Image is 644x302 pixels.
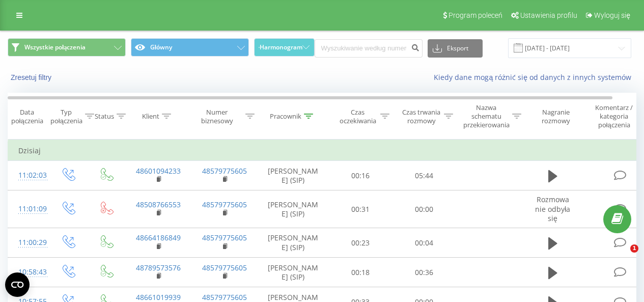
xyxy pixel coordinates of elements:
[202,292,247,302] a: 48579775605
[329,161,393,190] td: 00:16
[584,103,644,129] div: Komentarz / kategoria połączenia
[136,166,181,176] a: 48601094233
[520,11,577,19] span: Ustawienia profilu
[202,166,247,176] a: 48579775605
[202,200,247,209] a: 48579775605
[136,200,181,209] a: 48508766553
[8,73,57,82] button: Zresetuj filtry
[142,112,159,121] div: Klient
[531,108,580,125] div: Nagranie rozmowy
[609,244,634,269] iframe: Intercom live chat
[136,233,181,242] a: 48664186849
[315,39,423,58] input: Wyszukiwanie według numeru
[191,108,243,125] div: Numer biznesowy
[258,228,329,258] td: [PERSON_NAME] (SIP)
[202,233,247,242] a: 48579775605
[8,38,126,57] button: Wszystkie połączenia
[254,38,315,57] button: Harmonogram
[5,272,30,297] button: Open CMP widget
[202,263,247,272] a: 48579775605
[535,195,570,223] span: Rozmowa nie odbyła się
[258,258,329,287] td: [PERSON_NAME] (SIP)
[95,112,114,121] div: Status
[329,228,393,258] td: 00:23
[434,72,636,82] a: Kiedy dane mogą różnić się od danych z innych systemów
[258,190,329,228] td: [PERSON_NAME] (SIP)
[393,228,456,258] td: 00:04
[136,292,181,302] a: 48661019939
[270,112,301,121] div: Pracownik
[136,263,181,272] a: 48789573576
[463,103,510,129] div: Nazwa schematu przekierowania
[131,38,249,57] button: Główny
[594,11,630,19] span: Wyloguj się
[329,258,393,287] td: 00:18
[8,108,46,125] div: Data połączenia
[18,262,39,282] div: 10:58:43
[18,233,39,253] div: 11:00:29
[18,166,39,185] div: 11:02:03
[18,199,39,219] div: 11:01:09
[258,161,329,190] td: [PERSON_NAME] (SIP)
[393,190,456,228] td: 00:00
[401,108,441,125] div: Czas trwania rozmowy
[260,44,302,51] span: Harmonogram
[50,108,82,125] div: Typ połączenia
[630,244,638,253] span: 1
[24,43,86,51] span: Wszystkie połączenia
[449,11,502,19] span: Program poleceń
[428,39,483,58] button: Eksport
[393,161,456,190] td: 05:44
[393,258,456,287] td: 00:36
[329,190,393,228] td: 00:31
[338,108,378,125] div: Czas oczekiwania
